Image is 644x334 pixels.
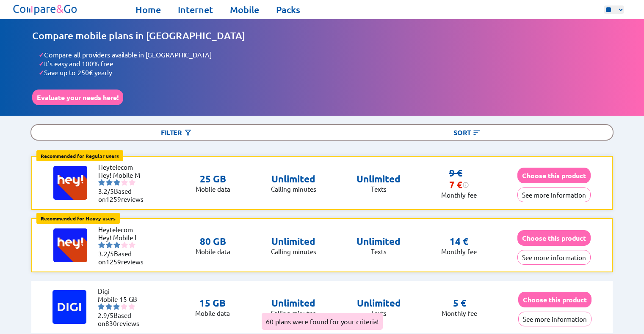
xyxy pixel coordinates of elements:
[517,168,591,183] button: Choose this product
[39,50,44,59] span: ✓
[357,309,401,317] p: Texts
[98,171,149,179] li: Hey! Mobile M
[262,313,383,330] div: 60 plans were found for your criteria!
[322,125,613,140] div: Sort
[39,50,612,59] li: Compare all providers available in [GEOGRAPHIC_DATA]
[39,68,44,77] span: ✓
[121,179,128,186] img: starnr4
[517,171,591,179] a: Choose this product
[276,4,300,16] a: Packs
[32,30,612,42] h1: Compare mobile plans in [GEOGRAPHIC_DATA]
[106,179,113,186] img: starnr2
[271,173,316,185] p: Unlimited
[357,297,401,309] p: Unlimited
[517,250,591,265] button: See more information
[473,128,481,137] img: Button open the sorting menu
[357,185,401,193] p: Texts
[98,187,149,203] li: Based on reviews
[98,187,114,195] span: 3.2/5
[98,311,113,319] span: 2.9/5
[121,242,128,248] img: starnr4
[357,236,401,247] p: Unlimited
[196,247,230,255] p: Mobile data
[98,225,149,234] li: Heytelecom
[196,236,230,247] p: 80 GB
[518,312,591,326] button: See more information
[106,258,121,266] span: 1259
[98,234,149,242] li: Hey! Mobile L
[517,187,591,202] button: See more information
[517,191,591,199] a: See more information
[449,179,469,191] div: 7 €
[39,59,612,68] li: It's easy and 100% free
[195,309,230,317] p: Mobile data
[449,167,462,179] s: 9 €
[53,166,87,200] img: Logo of Heytelecom
[442,309,477,317] p: Monthly fee
[98,163,149,171] li: Heytelecom
[441,247,477,255] p: Monthly fee
[105,303,112,310] img: starnr2
[121,303,127,310] img: starnr4
[98,287,149,295] li: Digi
[518,315,591,323] a: See more information
[41,215,116,222] b: Recommended for Heavy users
[41,152,119,159] b: Recommended for Regular users
[135,4,161,16] a: Home
[453,297,466,309] p: 5 €
[129,179,135,186] img: starnr5
[441,191,477,199] p: Monthly fee
[53,228,87,262] img: Logo of Heytelecom
[518,296,591,304] a: Choose this product
[113,179,120,186] img: starnr3
[98,242,105,248] img: starnr1
[271,309,316,317] p: Calling minutes
[518,292,591,307] button: Choose this product
[517,230,591,246] button: Choose this product
[106,242,113,248] img: starnr2
[178,4,213,16] a: Internet
[271,185,316,193] p: Calling minutes
[98,303,105,310] img: starnr1
[32,90,123,105] button: Evaluate your needs here!
[31,125,322,140] div: Filter
[98,179,105,186] img: starnr1
[39,68,612,77] li: Save up to 250€ yearly
[271,236,316,247] p: Unlimited
[39,59,44,68] span: ✓
[129,242,135,248] img: starnr5
[450,236,468,247] p: 14 €
[105,319,117,327] span: 830
[517,234,591,242] a: Choose this product
[98,250,149,266] li: Based on reviews
[271,297,316,309] p: Unlimited
[357,173,401,185] p: Unlimited
[517,253,591,261] a: See more information
[53,290,86,324] img: Logo of Digi
[195,297,230,309] p: 15 GB
[462,182,469,188] img: information
[196,185,230,193] p: Mobile data
[357,247,401,255] p: Texts
[11,2,80,17] img: Logo of Compare&Go
[98,295,149,303] li: Mobile 15 GB
[128,303,135,310] img: starnr5
[230,4,259,16] a: Mobile
[113,242,120,248] img: starnr3
[184,128,192,137] img: Button open the filtering menu
[113,303,120,310] img: starnr3
[271,247,316,255] p: Calling minutes
[98,311,149,327] li: Based on reviews
[196,173,230,185] p: 25 GB
[98,250,114,258] span: 3.2/5
[106,195,121,203] span: 1259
